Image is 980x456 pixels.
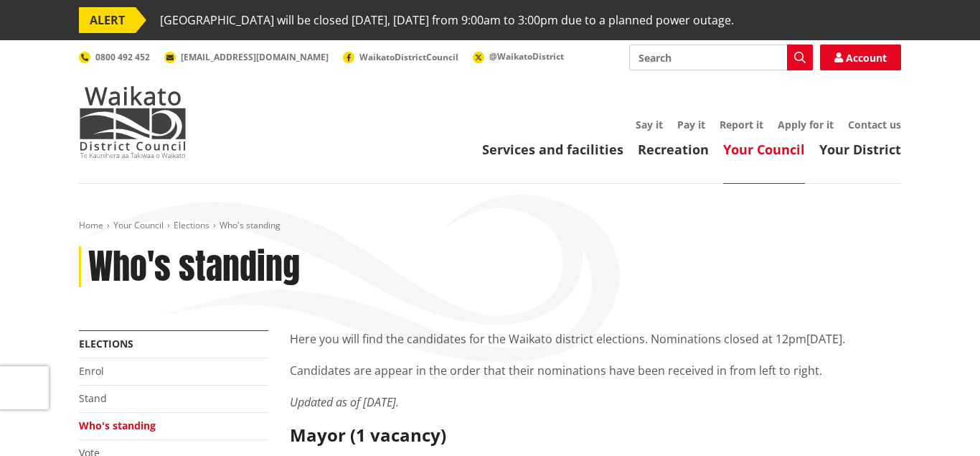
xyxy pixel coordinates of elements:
a: Report it [720,118,763,131]
a: Account [820,45,901,70]
a: Your District [819,141,901,158]
span: [EMAIL_ADDRESS][DOMAIN_NAME] [181,51,329,63]
span: 0800 492 452 [95,51,150,63]
input: Search input [629,45,813,70]
a: WaikatoDistrictCouncil [343,51,458,63]
a: Contact us [848,118,901,131]
span: Who's standing [220,219,281,231]
a: Pay it [677,118,705,131]
span: [GEOGRAPHIC_DATA] will be closed [DATE], [DATE] from 9:00am to 3:00pm due to a planned power outage. [160,7,734,33]
a: Services and facilities [482,141,623,158]
span: @WaikatoDistrict [489,50,564,62]
a: Say it [636,118,663,131]
a: 0800 492 452 [79,51,150,63]
span: WaikatoDistrictCouncil [359,51,458,63]
a: Enrol [79,364,104,378]
nav: breadcrumb [79,220,901,232]
h1: Who's standing [88,246,300,288]
a: Your Council [723,141,805,158]
span: ALERT [79,7,136,33]
a: Elections [174,219,209,231]
a: Elections [79,337,133,350]
a: Your Council [113,219,164,231]
em: Updated as of [DATE]. [290,394,399,410]
a: @WaikatoDistrict [473,50,564,62]
a: Apply for it [778,118,834,131]
a: Home [79,219,103,231]
a: Stand [79,391,107,405]
a: Who's standing [79,419,156,432]
p: Candidates are appear in the order that their nominations have been received in from left to right. [290,362,901,379]
a: Recreation [638,141,709,158]
strong: Mayor (1 vacancy) [290,423,446,447]
a: [EMAIL_ADDRESS][DOMAIN_NAME] [164,51,329,63]
p: Here you will find the candidates for the Waikato district elections. Nominations closed at 12pm[... [290,330,901,348]
img: Waikato District Council - Te Kaunihera aa Takiwaa o Waikato [79,86,187,158]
